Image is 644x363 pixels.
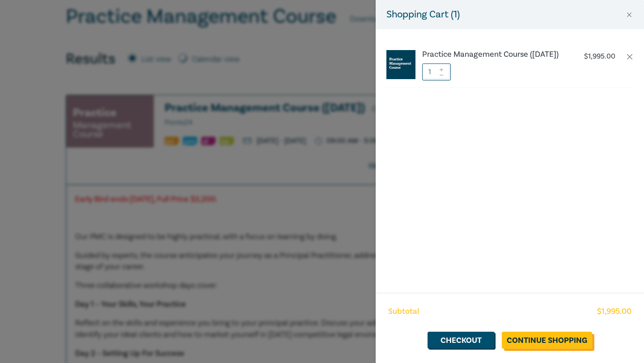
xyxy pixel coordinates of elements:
img: Practice%20Management%20Course.jpg [386,50,415,79]
input: 1 [422,63,451,80]
p: $ 1,995.00 [584,52,615,61]
span: $ 1,995.00 [597,306,631,317]
button: Close [625,11,633,19]
a: Practice Management Course ([DATE]) [422,50,571,59]
h5: Shopping Cart ( 1 ) [386,7,460,22]
span: Subtotal [388,306,419,317]
a: Checkout [428,332,495,349]
a: Continue Shopping [502,332,592,349]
